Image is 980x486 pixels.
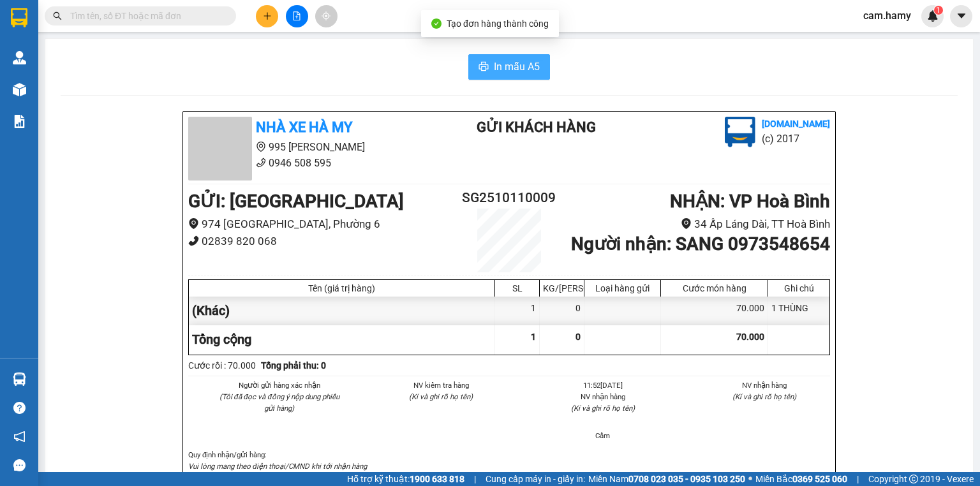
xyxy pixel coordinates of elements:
[563,216,830,233] li: 34 Ấp Láng Dài, TT Hoà Bình
[53,11,62,20] span: search
[286,5,308,27] button: file-add
[431,18,442,29] span: check-circle
[494,59,540,75] span: In mẫu A5
[188,216,456,233] li: 974 [GEOGRAPHIC_DATA], Phường 6
[456,188,563,209] h2: SG2510110009
[571,404,635,413] i: (Kí và ghi rõ họ tên)
[261,360,326,371] b: Tổng phải thu: 0
[736,332,764,342] span: 70.000
[661,297,768,325] div: 70.000
[263,11,272,20] span: plus
[934,6,943,15] sup: 1
[447,18,549,29] span: Tạo đơn hàng thành công
[13,83,26,96] img: warehouse-icon
[13,402,26,414] span: question-circle
[699,379,831,391] li: NV nhận hàng
[188,462,367,471] i: Vui lòng mang theo điện thoại/CMND khi tới nhận hàng
[571,233,830,254] b: Người nhận : SANG 0973548654
[857,472,859,486] span: |
[13,459,26,471] span: message
[537,391,669,402] li: NV nhận hàng
[950,5,972,27] button: caret-down
[192,283,491,293] div: Tên (giá trị hàng)
[575,332,581,342] span: 0
[188,191,404,212] b: GỬI : [GEOGRAPHIC_DATA]
[188,358,256,372] div: Cước rồi : 70.000
[670,191,830,212] b: NHẬN : VP Hoà Bình
[681,218,692,229] span: environment
[588,283,657,293] div: Loại hàng gửi
[214,379,345,391] li: Người gửi hàng xác nhận
[477,119,596,135] b: Gửi khách hàng
[628,474,745,484] strong: 0708 023 035 - 0935 103 250
[853,8,921,24] span: cam.hamy
[792,474,847,484] strong: 0369 525 060
[188,218,199,229] span: environment
[256,119,352,135] b: Nhà Xe Hà My
[468,54,550,80] button: printerIn mẫu A5
[486,472,585,486] span: Cung cấp máy in - giấy in:
[256,158,266,168] span: phone
[768,297,829,325] div: 1 THÙNG
[495,297,540,325] div: 1
[256,5,278,27] button: plus
[292,11,301,20] span: file-add
[188,155,426,171] li: 0946 508 595
[956,10,967,22] span: caret-down
[474,472,476,486] span: |
[732,392,796,401] i: (Kí và ghi rõ họ tên)
[531,332,536,342] span: 1
[410,474,464,484] strong: 1900 633 818
[188,235,199,246] span: phone
[771,283,826,293] div: Ghi chú
[755,472,847,486] span: Miền Bắc
[927,10,939,22] img: icon-new-feature
[479,61,489,73] span: printer
[11,8,27,27] img: logo-vxr
[13,115,26,128] img: solution-icon
[188,139,426,155] li: 995 [PERSON_NAME]
[315,5,338,27] button: aim
[189,297,495,325] div: (Khác)
[762,119,830,129] b: [DOMAIN_NAME]
[70,9,221,23] input: Tìm tên, số ĐT hoặc mã đơn
[376,379,507,391] li: NV kiểm tra hàng
[256,142,266,152] span: environment
[543,283,581,293] div: KG/[PERSON_NAME]
[909,475,918,483] span: copyright
[188,233,456,250] li: 02839 820 068
[664,283,764,293] div: Cước món hàng
[936,6,940,15] span: 1
[347,472,464,486] span: Hỗ trợ kỹ thuật:
[537,430,669,441] li: Cẩm
[762,131,830,147] li: (c) 2017
[409,392,473,401] i: (Kí và ghi rõ họ tên)
[498,283,536,293] div: SL
[540,297,584,325] div: 0
[537,379,669,391] li: 11:52[DATE]
[322,11,330,20] span: aim
[588,472,745,486] span: Miền Nam
[192,332,251,347] span: Tổng cộng
[13,51,26,64] img: warehouse-icon
[725,117,755,147] img: logo.jpg
[219,392,339,413] i: (Tôi đã đọc và đồng ý nộp dung phiếu gửi hàng)
[748,476,752,482] span: ⚪️
[13,372,26,386] img: warehouse-icon
[13,431,26,443] span: notification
